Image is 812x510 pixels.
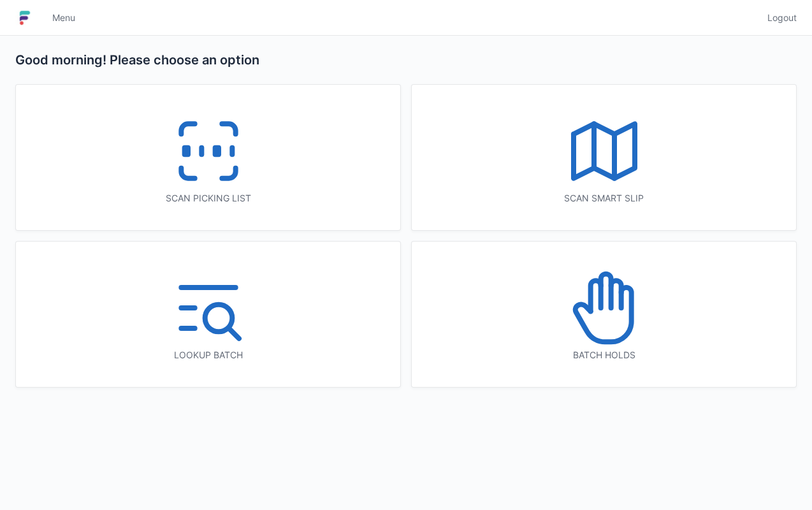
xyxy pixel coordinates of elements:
[15,8,34,28] img: logo-small.jpg
[767,11,797,24] span: Logout
[15,241,401,388] a: Lookup batch
[52,11,75,24] span: Menu
[437,192,771,205] div: Scan smart slip
[15,51,797,69] h2: Good morning! Please choose an option
[41,192,375,205] div: Scan picking list
[45,6,83,29] a: Menu
[41,349,375,361] div: Lookup batch
[15,84,401,231] a: Scan picking list
[411,241,797,388] a: Batch holds
[437,349,771,361] div: Batch holds
[760,6,797,29] a: Logout
[411,84,797,231] a: Scan smart slip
